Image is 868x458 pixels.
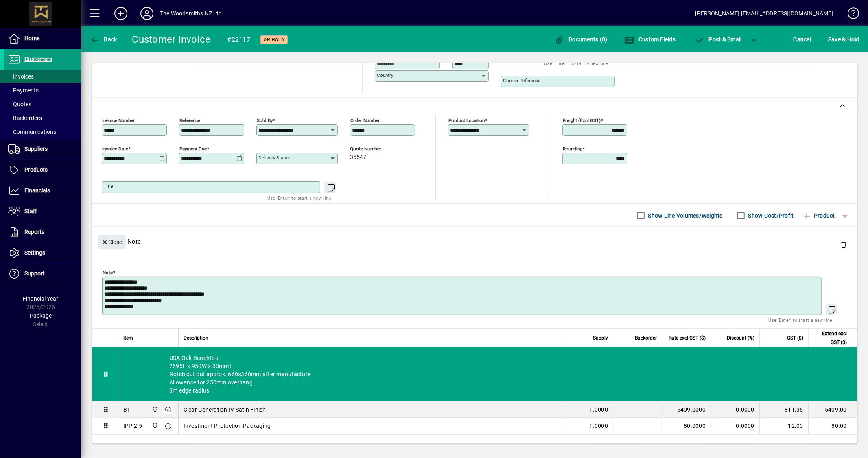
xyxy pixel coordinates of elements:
[118,347,857,401] div: USA Oak Benchtop 2695L x 950W x 30mmT Notch cut out approx. 660x360mm after manufacture Allowance...
[4,28,81,49] a: Home
[828,36,831,43] span: S
[8,129,56,135] span: Communications
[769,315,833,325] mat-hint: Use 'Enter' to start a new line
[623,32,678,47] button: Custom Fields
[667,422,706,430] div: 80.0000
[813,329,847,347] span: Extend excl GST ($)
[802,209,835,222] span: Product
[625,36,676,43] span: Custom Fields
[791,32,813,47] button: Cancel
[184,406,266,414] span: Clear Generation IV Satin Finish
[81,32,126,47] app-page-header-button: Back
[350,154,366,161] span: 35547
[350,146,399,152] span: Quote number
[711,418,759,434] td: 0.0000
[590,422,608,430] span: 1.0000
[4,243,81,263] a: Settings
[24,166,48,173] span: Products
[24,35,39,41] span: Home
[24,229,44,235] span: Reports
[834,235,853,254] button: Delete
[695,7,833,20] div: [PERSON_NAME] [EMAIL_ADDRESS][DOMAIN_NAME]
[794,33,811,46] span: Cancel
[828,33,859,46] span: ave & Hold
[102,146,128,152] mat-label: Invoice date
[24,270,45,277] span: Support
[108,6,134,21] button: Add
[179,118,200,123] mat-label: Reference
[96,238,128,245] app-page-header-button: Close
[759,418,808,434] td: 12.00
[8,87,39,94] span: Payments
[842,2,858,28] a: Knowledge Base
[4,70,81,83] a: Invoices
[834,241,853,248] app-page-header-button: Delete
[123,406,131,414] div: BT
[123,422,142,430] div: IPP 2.5
[24,208,37,214] span: Staff
[635,334,657,342] span: Backorder
[544,59,608,68] mat-hint: Use 'Enter' to start a new line
[8,115,42,121] span: Backorders
[667,406,706,414] div: 5409.0000
[30,312,52,319] span: Package
[4,125,81,139] a: Communications
[593,334,608,342] span: Supply
[503,78,540,83] mat-label: Courier Reference
[101,236,122,249] span: Close
[808,401,857,418] td: 5409.00
[150,405,159,414] span: The Woodsmiths
[257,118,273,123] mat-label: Sold by
[24,56,52,62] span: Customers
[727,334,754,342] span: Discount (%)
[179,146,207,152] mat-label: Payment due
[24,187,50,194] span: Financials
[8,73,34,80] span: Invoices
[759,401,808,418] td: 811.35
[4,201,81,222] a: Staff
[4,97,81,111] a: Quotes
[134,6,160,21] button: Profile
[103,270,113,275] mat-label: Note
[4,181,81,201] a: Financials
[90,36,117,43] span: Back
[553,32,610,47] button: Documents (0)
[647,212,723,220] label: Show Line Volumes/Weights
[184,422,271,430] span: Investment Protection Packaging
[4,83,81,97] a: Payments
[258,155,290,161] mat-label: Delivery status
[448,118,485,123] mat-label: Product location
[264,37,284,42] span: On hold
[563,146,582,152] mat-label: Rounding
[8,101,31,107] span: Quotes
[132,33,211,46] div: Customer Invoice
[88,32,119,47] button: Back
[4,160,81,180] a: Products
[826,32,861,47] button: Save & Hold
[150,421,159,430] span: The Woodsmiths
[377,72,393,78] mat-label: Country
[23,295,59,302] span: Financial Year
[798,208,839,223] button: Product
[4,222,81,242] a: Reports
[747,212,794,220] label: Show Cost/Profit
[24,249,45,256] span: Settings
[787,334,803,342] span: GST ($)
[695,36,742,43] span: ost & Email
[227,33,251,46] div: #22117
[709,36,713,43] span: P
[808,418,857,434] td: 80.00
[184,334,208,342] span: Description
[160,7,225,20] div: The Woodsmiths NZ Ltd .
[4,139,81,159] a: Suppliers
[4,111,81,125] a: Backorders
[267,193,331,203] mat-hint: Use 'Enter' to start a new line
[98,235,126,249] button: Close
[691,32,746,47] button: Post & Email
[104,183,113,189] mat-label: Title
[563,118,601,123] mat-label: Freight (excl GST)
[555,36,608,43] span: Documents (0)
[669,334,706,342] span: Rate excl GST ($)
[711,401,759,418] td: 0.0000
[102,118,135,123] mat-label: Invoice number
